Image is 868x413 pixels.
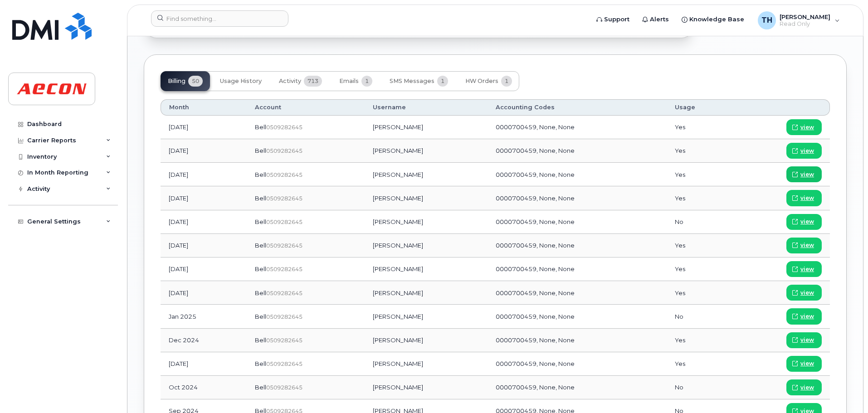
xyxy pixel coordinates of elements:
[496,336,575,344] span: 0000700459, None, None
[800,170,814,179] span: view
[496,147,575,154] span: 0000700459, None, None
[780,13,830,20] span: [PERSON_NAME]
[786,238,822,253] a: view
[161,186,247,210] td: [DATE]
[279,78,301,85] span: Activity
[800,312,814,321] span: view
[161,139,247,163] td: [DATE]
[266,195,302,202] span: 0509282645
[255,218,266,225] span: Bell
[365,99,488,116] th: Username
[255,313,266,320] span: Bell
[667,305,734,328] td: No
[339,78,359,85] span: Emails
[786,332,822,348] a: view
[365,305,488,328] td: [PERSON_NAME]
[496,171,575,178] span: 0000700459, None, None
[800,384,814,392] span: view
[667,234,734,258] td: Yes
[667,139,734,163] td: Yes
[800,194,814,202] span: view
[786,379,822,395] a: view
[501,76,512,87] span: 1
[304,76,322,87] span: 713
[496,360,575,367] span: 0000700459, None, None
[786,261,822,277] a: view
[266,337,302,344] span: 0509282645
[496,218,575,225] span: 0000700459, None, None
[675,10,751,29] a: Knowledge Base
[161,99,247,116] th: Month
[247,99,365,116] th: Account
[496,123,575,131] span: 0000700459, None, None
[161,329,247,352] td: Dec 2024
[636,10,675,29] a: Alerts
[667,329,734,352] td: Yes
[667,376,734,399] td: No
[365,210,488,234] td: [PERSON_NAME]
[255,171,266,178] span: Bell
[161,163,247,186] td: [DATE]
[361,76,372,87] span: 1
[365,258,488,281] td: [PERSON_NAME]
[488,99,667,116] th: Accounting Codes
[255,194,266,202] span: Bell
[786,190,822,206] a: view
[266,124,302,131] span: 0509282645
[667,99,734,116] th: Usage
[800,289,814,297] span: view
[667,210,734,234] td: No
[161,258,247,281] td: [DATE]
[667,186,734,210] td: Yes
[800,265,814,273] span: view
[161,234,247,258] td: [DATE]
[365,234,488,258] td: [PERSON_NAME]
[800,147,814,155] span: view
[800,218,814,226] span: view
[255,384,266,391] span: Bell
[266,147,302,154] span: 0509282645
[496,289,575,296] span: 0000700459, None, None
[161,376,247,399] td: Oct 2024
[255,123,266,131] span: Bell
[390,78,434,85] span: SMS Messages
[365,163,488,186] td: [PERSON_NAME]
[161,305,247,328] td: Jan 2025
[590,10,636,29] a: Support
[761,15,772,26] span: TH
[161,281,247,305] td: [DATE]
[266,219,302,225] span: 0509282645
[786,143,822,159] a: view
[786,119,822,135] a: view
[496,265,575,272] span: 0000700459, None, None
[786,308,822,324] a: view
[667,281,734,305] td: Yes
[437,76,448,87] span: 1
[786,166,822,182] a: view
[365,186,488,210] td: [PERSON_NAME]
[667,258,734,281] td: Yes
[365,376,488,399] td: [PERSON_NAME]
[255,242,266,249] span: Bell
[161,352,247,376] td: [DATE]
[465,78,498,85] span: HW Orders
[800,336,814,344] span: view
[780,20,830,28] span: Read Only
[604,15,629,24] span: Support
[255,147,266,154] span: Bell
[751,11,846,29] div: Tina Hu
[667,352,734,376] td: Yes
[667,116,734,139] td: Yes
[800,123,814,131] span: view
[496,384,575,391] span: 0000700459, None, None
[266,384,302,391] span: 0509282645
[266,360,302,367] span: 0509282645
[496,313,575,320] span: 0000700459, None, None
[266,313,302,320] span: 0509282645
[255,336,266,344] span: Bell
[266,266,302,272] span: 0509282645
[667,163,734,186] td: Yes
[255,289,266,296] span: Bell
[650,15,669,24] span: Alerts
[786,214,822,230] a: view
